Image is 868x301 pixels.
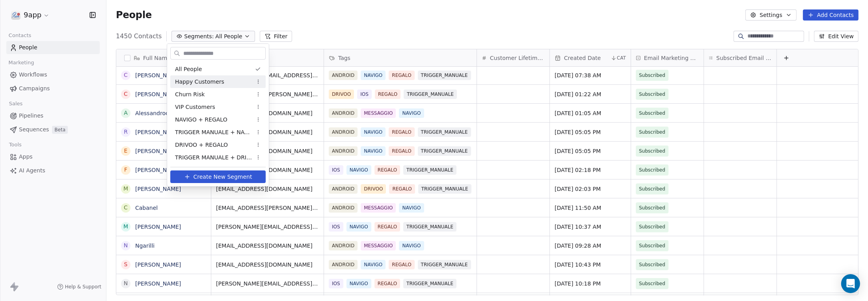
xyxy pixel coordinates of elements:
[175,90,205,99] span: Churn Risk
[194,173,252,181] span: Create New Segment
[175,103,215,111] span: VIP Customers
[170,170,266,183] button: Create New Segment
[175,128,252,136] span: TRIGGER MANUALE + NAVIGO + REGALO
[175,153,252,162] span: TRIGGER MANUALE + DRIVOO + REGALO
[175,141,228,149] span: DRIVOO + REGALO
[175,65,202,73] span: All People
[170,63,266,164] div: Suggestions
[175,78,224,86] span: Happy Customers
[175,116,227,124] span: NAVIGO + REGALO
